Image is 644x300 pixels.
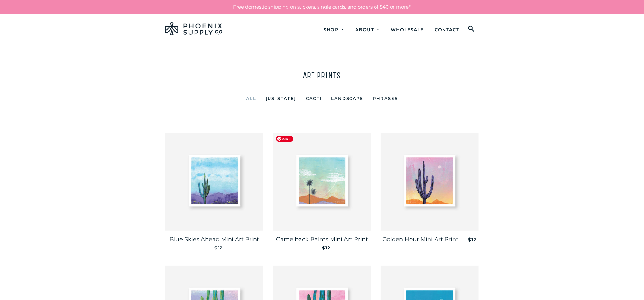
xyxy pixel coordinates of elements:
[165,133,263,231] img: Blue Skies Ahead Mini Art Print
[322,245,330,251] span: $12
[276,136,293,142] span: Save
[315,245,319,251] span: —
[301,95,326,102] a: Cacti
[207,245,212,251] span: —
[368,95,403,102] a: Phrases
[165,231,263,256] a: Blue Skies Ahead Mini Art Print — $12
[319,21,350,38] a: Shop
[461,236,466,242] span: —
[468,237,476,242] span: $12
[276,236,368,243] span: Camelback Palms Mini Art Print
[261,95,301,102] a: [US_STATE]
[170,236,259,243] span: Blue Skies Ahead Mini Art Print
[273,231,371,256] a: Camelback Palms Mini Art Print — $12
[350,21,385,38] a: About
[381,133,479,231] img: Golden Hour Mini Art Print
[214,245,223,251] span: $12
[430,21,464,38] a: Contact
[381,231,479,248] a: Golden Hour Mini Art Print — $12
[165,22,222,35] img: Phoenix Supply Co.
[165,69,479,82] h1: Art Prints
[273,133,371,231] img: Camelback Palms Mini Art Print
[386,21,429,38] a: Wholesale
[382,236,458,243] span: Golden Hour Mini Art Print
[241,95,261,102] a: All
[326,95,368,102] a: Landscape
